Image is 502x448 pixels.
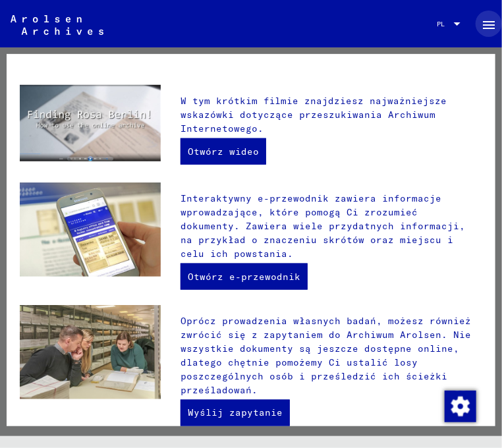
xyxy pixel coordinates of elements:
mat-icon: Side nav toggle icon [481,17,497,33]
font: W tym krótkim filmie znajdziesz najważniejsze wskazówki dotyczące przeszukiwania Archiwum Interne... [181,95,447,134]
img: inquiries.jpg [20,305,161,399]
font: Otwórz wideo [188,146,259,157]
button: Przełącz nawigację boczną [476,11,502,37]
img: video.jpg [20,85,161,161]
a: Otwórz wideo [181,138,266,165]
font: Oprócz prowadzenia własnych badań, możesz również zwrócić się z zapytaniem do Archiwum Arolsen. N... [181,315,471,396]
img: Arolsen_neg.svg [11,15,103,35]
font: PL [437,20,445,28]
font: Interaktywny e-przewodnik zawiera informacje wprowadzające, które pomogą Ci zrozumieć dokumenty. ... [181,192,465,260]
font: Wyślij zapytanie [188,407,283,419]
a: Wyślij zapytanie [181,400,290,426]
font: Otwórz e-przewodnik [188,271,300,283]
div: Zmiana zgody [444,390,476,422]
img: eguide.jpg [20,182,161,277]
a: Otwórz e-przewodnik [181,264,308,290]
img: Zmiana zgody [445,391,476,422]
